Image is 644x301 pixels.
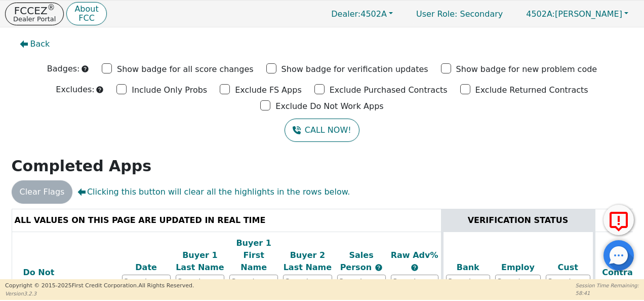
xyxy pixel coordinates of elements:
input: Search... [122,275,171,290]
p: About [74,5,98,13]
p: Exclude Do Not Work Apps [275,100,383,112]
p: Dealer Portal [13,16,56,22]
a: User Role: Secondary [406,4,513,24]
div: Date [122,261,171,274]
span: [PERSON_NAME] [526,9,622,19]
input: Search... [546,275,590,290]
p: Version 3.2.3 [5,290,194,297]
div: VERIFICATION STATUS [446,214,590,227]
p: Exclude Returned Contracts [475,84,588,96]
p: Show badge for new problem code [456,63,597,76]
input: Search... [229,275,278,290]
p: Copyright © 2015- 2025 First Credit Corporation. [5,282,194,290]
div: Buyer 1 Last Name [176,249,224,274]
input: Search... [391,275,438,290]
div: Cust [546,261,590,274]
sup: ® [48,3,55,12]
p: Include Only Probs [132,84,207,96]
span: User Role : [416,9,457,19]
span: Back [30,38,50,50]
p: Excludes: [56,84,94,96]
span: Raw Adv% [391,250,438,260]
div: Employ [495,261,541,274]
p: Badges: [47,63,80,75]
p: 58:41 [576,289,639,297]
p: Show badge for all score changes [117,63,254,76]
input: Search... [283,275,332,290]
p: Secondary [406,4,513,24]
div: Buyer 1 First Name [229,237,278,274]
p: FCCEZ [13,6,56,16]
div: Do Not Work [15,267,63,291]
button: FCCEZ®Dealer Portal [5,3,64,25]
strong: Completed Apps [12,157,152,175]
span: Dealer: [331,9,360,19]
button: Report Error to FCC [603,205,634,235]
span: Sales Person [340,250,375,272]
span: All Rights Reserved. [138,282,194,289]
input: Search... [446,275,491,290]
p: FCC [74,14,98,22]
p: Show badge for verification updates [281,63,428,76]
button: CALL NOW! [285,119,359,142]
div: ALL VALUES ON THIS PAGE ARE UPDATED IN REAL TIME [15,214,438,227]
input: Search... [495,275,541,290]
span: Clicking this button will clear all the highlights in the rows below. [77,186,350,198]
button: AboutFCC [66,2,106,26]
div: Bank [446,261,491,274]
input: Search... [176,275,224,290]
div: Buyer 2 Last Name [283,249,332,274]
p: Session Time Remaining: [576,282,639,289]
input: Search... [337,275,386,290]
p: Exclude FS Apps [235,84,302,96]
span: 4502A: [526,9,555,19]
div: Clear [68,279,116,291]
button: 4502A:[PERSON_NAME] [515,6,639,22]
span: 4502A [331,9,387,19]
button: Back [12,32,58,56]
p: Exclude Purchased Contracts [330,84,448,96]
button: Dealer:4502A [320,6,404,22]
